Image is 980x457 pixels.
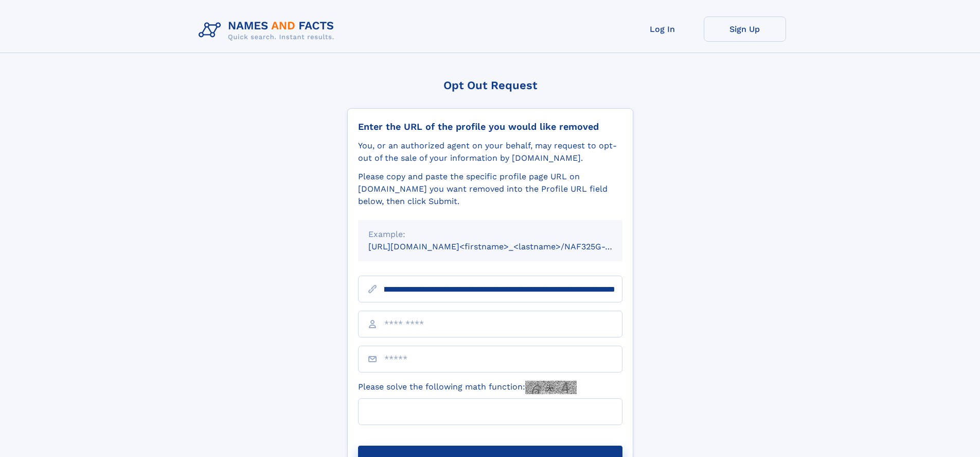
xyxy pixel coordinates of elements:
[358,121,622,132] div: Enter the URL of the profile you would like removed
[347,79,633,92] div: Opt Out Request
[368,228,612,241] div: Example:
[358,381,577,394] label: Please solve the following math function:
[621,16,704,42] a: Log In
[368,242,642,251] small: [URL][DOMAIN_NAME]<firstname>_<lastname>/NAF325G-xxxxxxxx
[358,171,622,208] div: Please copy and paste the specific profile page URL on [DOMAIN_NAME] you want removed into the Pr...
[704,16,786,42] a: Sign Up
[358,140,622,164] div: You, or an authorized agent on your behalf, may request to opt-out of the sale of your informatio...
[194,16,343,44] img: Logo Names and Facts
